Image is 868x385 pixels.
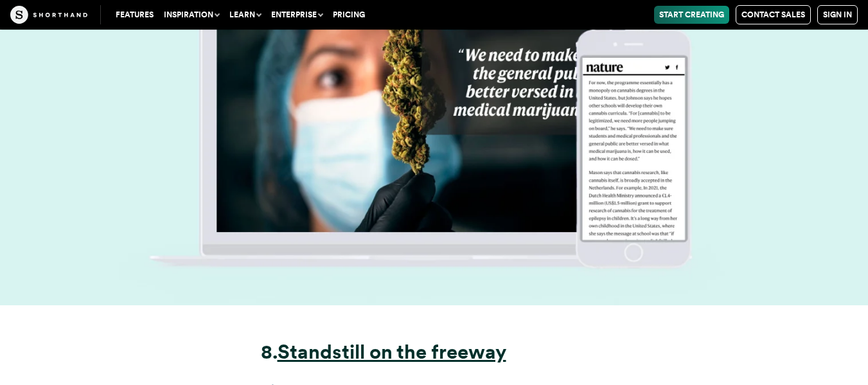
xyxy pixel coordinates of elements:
[266,6,328,24] button: Enterprise
[654,6,729,24] a: Start Creating
[159,6,224,24] button: Inspiration
[224,6,266,24] button: Learn
[10,6,87,24] img: The Craft
[111,6,159,24] a: Features
[261,340,278,364] strong: 8.
[278,340,506,364] a: Standstill on the freeway
[736,5,811,24] a: Contact Sales
[328,6,370,24] a: Pricing
[817,5,858,24] a: Sign in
